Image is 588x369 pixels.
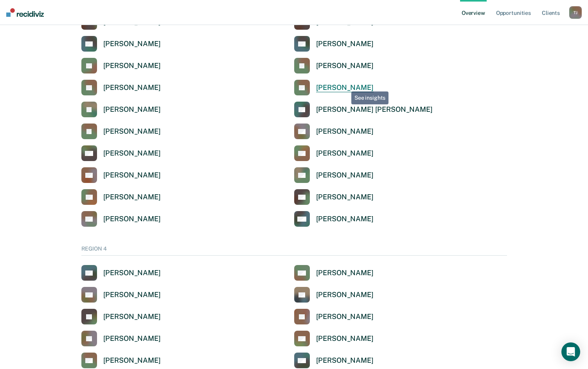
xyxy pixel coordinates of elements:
[294,145,374,161] a: [PERSON_NAME]
[81,124,161,139] a: [PERSON_NAME]
[294,124,374,139] a: [PERSON_NAME]
[103,193,161,202] div: [PERSON_NAME]
[103,61,161,70] div: [PERSON_NAME]
[316,269,374,278] div: [PERSON_NAME]
[294,211,374,227] a: [PERSON_NAME]
[81,245,507,256] div: REGION 4
[316,356,374,365] div: [PERSON_NAME]
[316,105,433,114] div: [PERSON_NAME] [PERSON_NAME]
[316,39,374,48] div: [PERSON_NAME]
[316,215,374,224] div: [PERSON_NAME]
[81,145,161,161] a: [PERSON_NAME]
[294,331,374,346] a: [PERSON_NAME]
[81,309,161,324] a: [PERSON_NAME]
[294,167,374,183] a: [PERSON_NAME]
[81,167,161,183] a: [PERSON_NAME]
[294,189,374,205] a: [PERSON_NAME]
[294,309,374,324] a: [PERSON_NAME]
[316,149,374,158] div: [PERSON_NAME]
[81,287,161,303] a: [PERSON_NAME]
[294,58,374,73] a: [PERSON_NAME]
[103,215,161,224] div: [PERSON_NAME]
[316,83,374,92] div: [PERSON_NAME]
[294,287,374,303] a: [PERSON_NAME]
[294,80,374,95] a: [PERSON_NAME]
[103,83,161,92] div: [PERSON_NAME]
[81,265,161,281] a: [PERSON_NAME]
[103,39,161,48] div: [PERSON_NAME]
[81,36,161,52] a: [PERSON_NAME]
[103,105,161,114] div: [PERSON_NAME]
[316,127,374,136] div: [PERSON_NAME]
[6,8,44,17] img: Recidiviz
[103,127,161,136] div: [PERSON_NAME]
[294,36,374,52] a: [PERSON_NAME]
[103,171,161,180] div: [PERSON_NAME]
[316,312,374,321] div: [PERSON_NAME]
[81,58,161,73] a: [PERSON_NAME]
[316,290,374,299] div: [PERSON_NAME]
[316,171,374,180] div: [PERSON_NAME]
[103,312,161,321] div: [PERSON_NAME]
[294,353,374,368] a: [PERSON_NAME]
[81,80,161,95] a: [PERSON_NAME]
[81,211,161,227] a: [PERSON_NAME]
[81,331,161,346] a: [PERSON_NAME]
[103,290,161,299] div: [PERSON_NAME]
[294,102,433,117] a: [PERSON_NAME] [PERSON_NAME]
[569,6,582,19] button: TJ
[81,189,161,205] a: [PERSON_NAME]
[569,6,582,19] div: T J
[103,149,161,158] div: [PERSON_NAME]
[561,342,580,361] div: Open Intercom Messenger
[81,102,161,117] a: [PERSON_NAME]
[103,334,161,343] div: [PERSON_NAME]
[103,269,161,278] div: [PERSON_NAME]
[316,61,374,70] div: [PERSON_NAME]
[81,353,161,368] a: [PERSON_NAME]
[294,265,374,281] a: [PERSON_NAME]
[103,356,161,365] div: [PERSON_NAME]
[316,334,374,343] div: [PERSON_NAME]
[316,193,374,202] div: [PERSON_NAME]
